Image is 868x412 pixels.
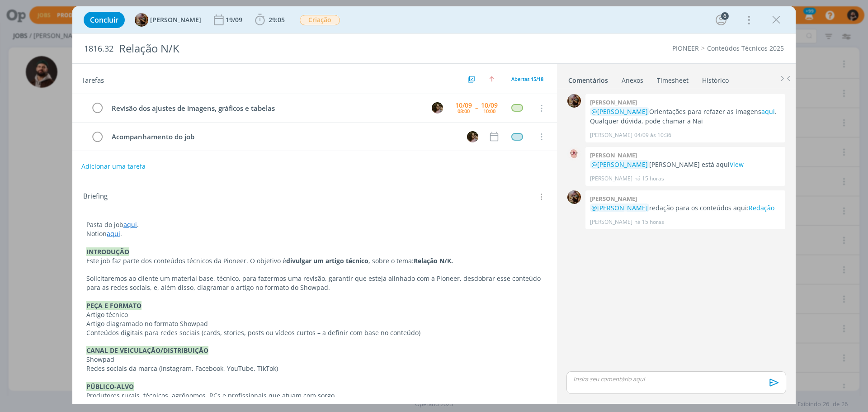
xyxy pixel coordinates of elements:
[458,109,470,114] div: 08:00
[86,274,543,292] p: Solicitaremos ao cliente um material base, técnico, para fazermos uma revisão, garantir que estej...
[84,12,125,28] button: Concluir
[672,44,699,52] a: PIONEER
[656,72,689,85] a: Timesheet
[86,391,336,400] span: Produtores rurais, técnicos, agrônomos, RCs e profissionais que atuam com sorgo.
[489,76,495,82] img: arrow-up.svg
[591,204,648,212] span: @[PERSON_NAME]
[226,17,244,23] div: 19/09
[90,16,118,24] span: Concluir
[83,191,108,203] span: Briefing
[286,256,324,265] strong: divulgar um
[72,6,796,404] div: dialog
[150,17,201,23] span: [PERSON_NAME]
[761,107,775,116] a: aqui
[253,13,287,27] button: 29:05
[455,102,472,109] div: 10/09
[590,151,637,159] b: [PERSON_NAME]
[590,175,632,183] p: [PERSON_NAME]
[590,98,637,106] b: [PERSON_NAME]
[108,103,423,114] div: Revisão dos ajustes de imagens, gráficos e tabelas
[81,158,146,175] button: Adicionar uma tarefa
[86,319,543,328] p: Artigo diagramado no formato Showpad
[135,13,148,27] img: A
[590,107,781,126] p: Orientações para refazer as imagens . Qualquer dúvida, pode chamar a Nai
[730,160,744,169] a: View
[568,72,609,85] a: Comentários
[86,364,543,373] p: Redes sociais da marca (Instagram, Facebook, YouTube, TikTok)
[749,204,774,212] a: Redação
[591,160,648,169] span: @[PERSON_NAME]
[86,355,543,364] p: Showpad
[86,328,543,337] p: Conteúdos digitais para redes sociais (cards, stories, posts ou vídeos curtos – a definir com bas...
[567,147,581,161] img: A
[702,72,729,85] a: Histórico
[107,229,120,238] a: aqui
[567,94,581,108] img: A
[368,256,414,265] span: , sobre o tema:
[591,107,648,116] span: @[PERSON_NAME]
[466,130,479,143] button: N
[590,160,781,169] p: [PERSON_NAME] está aqui
[590,218,632,226] p: [PERSON_NAME]
[511,76,543,82] span: Abertas 15/18
[86,382,134,391] strong: PÚBLICO-ALVO
[475,105,478,111] span: --
[115,38,489,60] div: Relação N/K
[707,44,784,52] a: Conteúdos Técnicos 2025
[86,229,543,238] p: Notion .
[86,301,142,310] strong: PEÇA E FORMATO
[622,76,643,85] div: Anexos
[432,102,443,114] img: N
[467,131,478,142] img: N
[590,204,781,213] p: redação para os conteúdos aqui:
[86,346,208,355] strong: CANAL DE VEICULAÇÃO/DISTRIBUIÇÃO
[108,131,458,142] div: Acompanhamento do job
[721,12,729,20] div: 6
[590,131,632,139] p: [PERSON_NAME]
[86,310,543,319] p: Artigo técnico
[483,109,495,114] div: 10:00
[714,13,728,27] button: 6
[86,247,129,256] strong: INTRODUÇÃO
[86,256,286,265] span: Este job faz parte dos conteúdos técnicos da Pioneer. O objetivo é
[590,194,637,203] b: [PERSON_NAME]
[634,175,664,183] span: há 15 horas
[269,15,285,24] span: 29:05
[634,131,671,139] span: 04/09 às 10:36
[325,256,368,265] strong: artigo técnico
[414,256,453,265] strong: Relação N/K.
[86,220,543,229] p: Pasta do job .
[81,74,104,85] span: Tarefas
[430,101,444,115] button: N
[84,44,113,54] span: 1816.32
[481,102,498,109] div: 10/09
[299,14,340,26] button: Criação
[123,220,137,229] a: aqui
[634,218,664,226] span: há 15 horas
[300,15,340,25] span: Criação
[135,13,201,27] button: A[PERSON_NAME]
[567,190,581,204] img: A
